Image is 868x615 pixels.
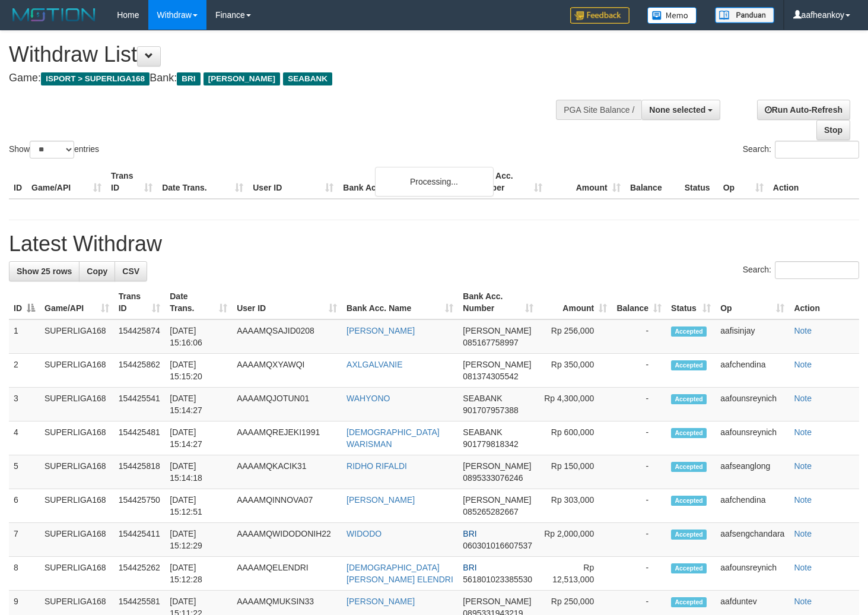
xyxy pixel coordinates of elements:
[649,105,705,115] span: None selected
[716,286,789,319] th: Op: activate to sort column ascending
[165,286,232,319] th: Date Trans.: activate to sort column ascending
[346,529,381,538] a: WIDODO
[114,319,166,354] td: 154425874
[232,455,342,489] td: AAAAMQKACIK31
[27,165,106,199] th: Game/API
[9,489,40,523] td: 6
[9,43,567,66] h1: Withdraw List
[538,354,612,388] td: Rp 350,000
[232,319,342,354] td: AAAAMQSAJID0208
[87,267,107,276] span: Copy
[17,267,72,276] span: Show 25 rows
[232,523,342,557] td: AAAAMQWIDODONIH22
[346,360,402,369] a: AXLGALVANIE
[30,141,74,158] select: Showentries
[40,286,114,319] th: Game/API: activate to sort column ascending
[40,489,114,523] td: SUPERLIGA168
[114,489,166,523] td: 154425750
[789,286,859,319] th: Action
[556,100,641,120] div: PGA Site Balance /
[114,523,166,557] td: 154425411
[794,394,812,403] a: Note
[114,455,166,489] td: 154425818
[716,319,789,354] td: aafisinjay
[40,354,114,388] td: SUPERLIGA168
[768,165,859,199] th: Action
[547,165,625,199] th: Amount
[794,495,812,505] a: Note
[9,354,40,388] td: 2
[680,165,718,199] th: Status
[538,286,612,319] th: Amount: activate to sort column ascending
[463,529,476,538] span: BRI
[458,286,538,319] th: Bank Acc. Number: activate to sort column ascending
[346,394,390,403] a: WAHYONO
[612,421,666,455] td: -
[375,167,494,196] div: Processing...
[165,388,232,421] td: [DATE] 15:14:27
[570,7,629,24] img: Feedback.jpg
[538,523,612,557] td: Rp 2,000,000
[671,530,707,540] span: Accepted
[612,286,666,319] th: Balance: activate to sort column ascending
[9,141,99,158] label: Show entries
[612,557,666,591] td: -
[538,421,612,455] td: Rp 600,000
[346,326,415,335] a: [PERSON_NAME]
[538,455,612,489] td: Rp 150,000
[248,165,338,199] th: User ID
[647,7,697,24] img: Button%20Memo.svg
[114,557,166,591] td: 154425262
[232,557,342,591] td: AAAAMQELENDRI
[9,388,40,421] td: 3
[283,72,332,85] span: SEABANK
[9,557,40,591] td: 8
[538,319,612,354] td: Rp 256,000
[9,319,40,354] td: 1
[468,165,546,199] th: Bank Acc. Number
[463,405,518,415] span: Copy 901707957388 to clipboard
[165,354,232,388] td: [DATE] 15:15:20
[114,421,166,455] td: 154425481
[9,286,40,319] th: ID: activate to sort column descending
[165,319,232,354] td: [DATE] 15:16:06
[40,523,114,557] td: SUPERLIGA168
[165,557,232,591] td: [DATE] 15:12:28
[538,388,612,421] td: Rp 4,300,000
[232,489,342,523] td: AAAAMQINNOVA07
[463,372,518,381] span: Copy 081374305542 to clipboard
[232,388,342,421] td: AAAAMQJOTUN01
[9,72,567,84] h4: Game: Bank:
[463,461,531,471] span: [PERSON_NAME]
[9,165,27,199] th: ID
[538,557,612,591] td: Rp 12,513,000
[612,455,666,489] td: -
[114,388,166,421] td: 154425541
[671,394,707,404] span: Accepted
[794,360,812,369] a: Note
[114,286,166,319] th: Trans ID: activate to sort column ascending
[794,427,812,437] a: Note
[165,489,232,523] td: [DATE] 15:12:51
[346,427,440,449] a: [DEMOGRAPHIC_DATA] WARISMAN
[122,267,139,276] span: CSV
[463,427,502,437] span: SEABANK
[79,261,115,281] a: Copy
[114,354,166,388] td: 154425862
[204,72,280,85] span: [PERSON_NAME]
[346,597,415,606] a: [PERSON_NAME]
[40,455,114,489] td: SUPERLIGA168
[612,523,666,557] td: -
[463,394,502,403] span: SEABANK
[9,261,80,281] a: Show 25 rows
[9,523,40,557] td: 7
[41,72,150,85] span: ISPORT > SUPERLIGA168
[671,563,707,573] span: Accepted
[716,489,789,523] td: aafchendina
[463,360,531,369] span: [PERSON_NAME]
[40,421,114,455] td: SUPERLIGA168
[716,455,789,489] td: aafseanglong
[342,286,458,319] th: Bank Acc. Name: activate to sort column ascending
[757,100,850,120] a: Run Auto-Refresh
[716,354,789,388] td: aafchendina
